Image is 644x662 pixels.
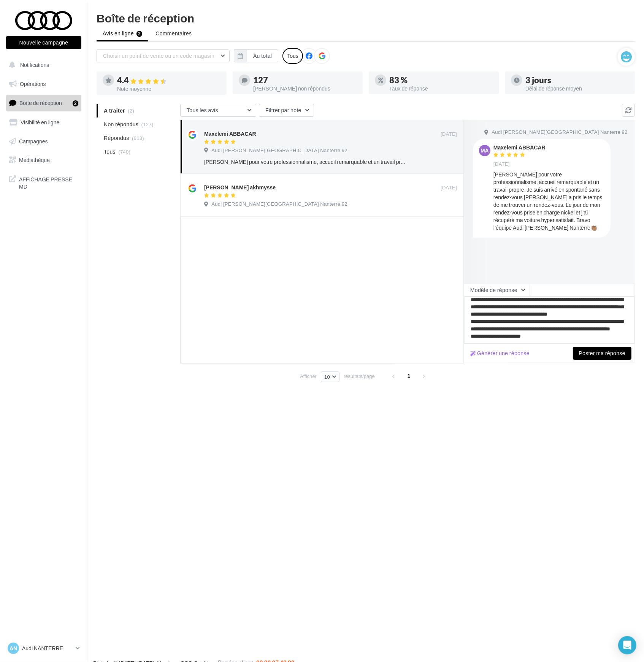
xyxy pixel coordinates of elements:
[464,284,530,297] button: Modèle de réponse
[117,86,220,92] div: Note moyenne
[5,171,83,194] a: AFFICHAGE PRESSE MD
[259,104,314,117] button: Filtrer par note
[493,161,510,168] span: [DATE]
[253,86,357,91] div: [PERSON_NAME] non répondus
[97,12,635,24] div: Boîte de réception
[132,135,144,141] span: (613)
[19,174,78,191] span: AFFICHAGE PRESSE MD
[211,201,347,208] span: Audi [PERSON_NAME][GEOGRAPHIC_DATA] Nanterre 92
[493,171,604,232] div: [PERSON_NAME] pour votre professionnalisme, accueil remarquable et un travail propre. Je suis arr...
[492,129,628,136] span: Audi [PERSON_NAME][GEOGRAPHIC_DATA] Nanterre 92
[103,52,214,59] span: Choisir un point de vente ou un code magasin
[389,76,493,84] div: 83 %
[6,641,81,656] a: AN Audi NANTERRE
[155,30,192,37] span: Commentaires
[5,133,83,149] a: Campagnes
[104,121,138,128] span: Non répondus
[618,636,636,654] div: Open Intercom Messenger
[211,147,347,154] span: Audi [PERSON_NAME][GEOGRAPHIC_DATA] Nanterre 92
[525,76,629,84] div: 3 jours
[467,349,533,358] button: Générer une réponse
[5,114,83,130] a: Visibilité en ligne
[493,145,546,150] div: Maxelemi ABBACAR
[204,158,408,166] div: [PERSON_NAME] pour votre professionnalisme, accueil remarquable et un travail propre. Je suis arr...
[118,149,130,155] span: (740)
[204,184,276,191] div: [PERSON_NAME] akhmysse
[73,100,78,106] div: 2
[141,121,154,127] span: (127)
[5,152,83,168] a: Médiathèque
[19,157,50,163] span: Médiathèque
[204,130,256,138] div: Maxelemi ABBACAR
[324,374,330,380] span: 10
[573,347,631,360] button: Poster ma réponse
[187,107,218,113] span: Tous les avis
[180,104,256,117] button: Tous les avis
[481,147,489,154] span: MA
[20,81,46,87] span: Opérations
[403,370,415,382] span: 1
[441,131,457,138] span: [DATE]
[441,184,457,191] span: [DATE]
[19,138,48,144] span: Campagnes
[247,49,278,62] button: Au total
[300,373,317,380] span: Afficher
[5,95,83,111] a: Boîte de réception2
[104,148,116,156] span: Tous
[104,134,129,142] span: Répondus
[21,119,59,125] span: Visibilité en ligne
[282,48,303,64] div: Tous
[19,100,62,106] span: Boîte de réception
[344,373,375,380] span: résultats/page
[6,36,81,49] button: Nouvelle campagne
[97,49,230,62] button: Choisir un point de vente ou un code magasin
[253,76,357,84] div: 127
[5,76,83,92] a: Opérations
[234,49,278,62] button: Au total
[10,645,17,652] span: AN
[5,57,80,73] button: Notifications
[389,86,493,91] div: Taux de réponse
[321,371,339,382] button: 10
[22,645,73,652] p: Audi NANTERRE
[117,76,220,85] div: 4.4
[525,86,629,91] div: Délai de réponse moyen
[20,62,49,68] span: Notifications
